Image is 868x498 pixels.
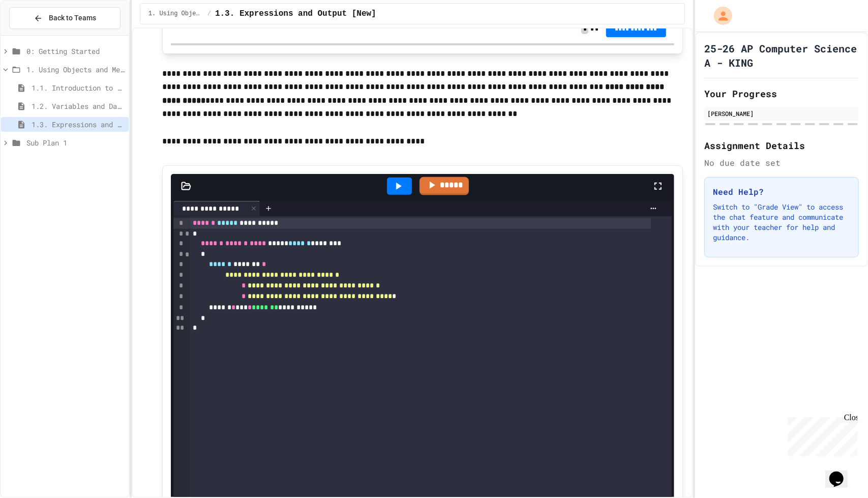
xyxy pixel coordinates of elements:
[215,8,376,20] span: 1.3. Expressions and Output [New]
[26,137,125,148] span: Sub Plan 1
[713,186,850,198] h3: Need Help?
[49,13,96,23] span: Back to Teams
[704,157,859,169] div: No due date set
[703,4,735,27] div: My Account
[713,202,850,243] p: Switch to "Grade View" to access the chat feature and communicate with your teacher for help and ...
[784,413,858,456] iframe: chat widget
[26,46,125,56] span: 0: Getting Started
[148,10,203,18] span: 1. Using Objects and Methods
[704,86,859,101] h2: Your Progress
[4,4,70,65] div: Chat with us now!Close
[26,64,125,75] span: 1. Using Objects and Methods
[207,10,211,18] span: /
[707,109,856,118] div: [PERSON_NAME]
[825,457,858,488] iframe: chat widget
[9,7,121,29] button: Back to Teams
[704,138,859,153] h2: Assignment Details
[32,119,125,130] span: 1.3. Expressions and Output [New]
[32,101,125,111] span: 1.2. Variables and Data Types
[704,41,859,70] h1: 25-26 AP Computer Science A - KING
[32,82,125,93] span: 1.1. Introduction to Algorithms, Programming, and Compilers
